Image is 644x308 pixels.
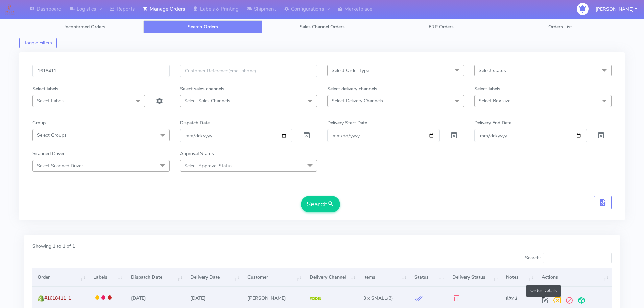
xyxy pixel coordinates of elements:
[506,295,517,301] i: x 1
[548,24,572,30] span: Orders List
[44,295,71,301] span: #1618411_1
[126,268,185,286] th: Dispatch Date: activate to sort column ascending
[185,268,242,286] th: Delivery Date: activate to sort column ascending
[479,67,506,74] span: Select status
[242,268,305,286] th: Customer: activate to sort column ascending
[536,268,612,286] th: Actions: activate to sort column ascending
[188,24,218,30] span: Search Orders
[32,268,88,286] th: Order: activate to sort column ascending
[62,24,105,30] span: Unconfirmed Orders
[32,119,46,126] label: Group
[305,268,359,286] th: Delivery Channel: activate to sort column ascending
[543,253,612,263] input: Search:
[525,253,612,263] label: Search:
[479,98,510,104] span: Select Box size
[24,20,620,33] ul: Tabs
[184,98,230,104] span: Select Sales Channels
[180,85,224,92] label: Select sales channels
[32,150,65,157] label: Scanned Driver
[37,163,83,169] span: Select Scanned Driver
[332,98,383,104] span: Select Delivery Channels
[38,295,44,302] img: shopify.png
[332,67,369,74] span: Select Order Type
[301,196,340,212] button: Search
[474,119,511,126] label: Delivery End Date
[37,98,65,104] span: Select Labels
[429,24,454,30] span: ERP Orders
[327,119,367,126] label: Delivery Start Date
[358,268,409,286] th: Items: activate to sort column ascending
[447,268,501,286] th: Delivery Status: activate to sort column ascending
[32,85,58,92] label: Select labels
[300,24,345,30] span: Sales Channel Orders
[363,295,393,301] span: (3)
[180,65,317,77] input: Customer Reference(email,phone)
[327,85,377,92] label: Select delivery channels
[474,85,500,92] label: Select labels
[591,2,642,16] button: [PERSON_NAME]
[19,38,57,48] button: Toggle Filters
[88,268,126,286] th: Labels: activate to sort column ascending
[184,163,233,169] span: Select Approval Status
[32,243,75,250] label: Showing 1 to 1 of 1
[363,295,387,301] span: 3 x SMALL
[501,268,536,286] th: Notes: activate to sort column ascending
[32,65,170,77] input: Order Id
[409,268,447,286] th: Status: activate to sort column ascending
[310,297,321,300] img: Yodel
[37,132,67,138] span: Select Groups
[180,119,210,126] label: Dispatch Date
[180,150,214,157] label: Approval Status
